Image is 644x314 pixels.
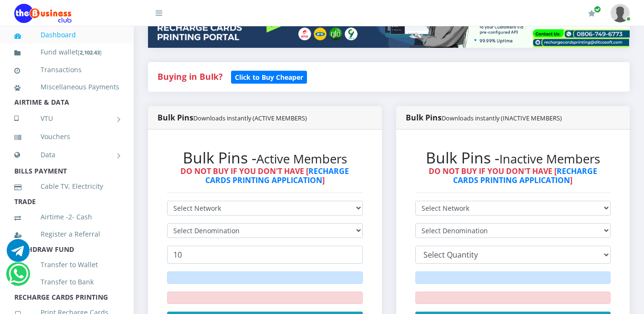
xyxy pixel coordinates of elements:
a: Cable TV, Electricity [14,175,119,197]
b: Click to Buy Cheaper [235,73,303,82]
a: Transfer to Bank [14,271,119,293]
a: Vouchers [14,126,119,148]
a: Dashboard [14,24,119,46]
a: Register a Referral [14,223,119,245]
a: Click to Buy Cheaper [231,71,307,82]
a: VTU [14,107,119,130]
small: Downloads instantly (ACTIVE MEMBERS) [193,114,307,122]
img: Logo [14,4,72,23]
strong: Bulk Pins [406,112,562,123]
input: Enter Quantity [167,246,363,264]
strong: DO NOT BUY IF YOU DON'T HAVE [ ] [429,166,597,185]
small: Downloads instantly (INACTIVE MEMBERS) [442,114,562,122]
h2: Bulk Pins - [415,149,611,167]
a: Transactions [14,59,119,81]
h2: Bulk Pins - [167,149,363,167]
a: Airtime -2- Cash [14,206,119,228]
b: 2,102.43 [80,49,100,56]
strong: Buying in Bulk? [158,71,222,82]
a: Transfer to Wallet [14,254,119,276]
a: RECHARGE CARDS PRINTING APPLICATION [453,166,597,185]
a: Chat for support [7,246,30,262]
small: Inactive Members [499,151,600,167]
a: Chat for support [9,270,28,285]
strong: DO NOT BUY IF YOU DON'T HAVE [ ] [180,166,349,185]
a: Miscellaneous Payments [14,76,119,98]
small: Active Members [256,151,347,167]
span: Renew/Upgrade Subscription [594,6,601,13]
a: RECHARGE CARDS PRINTING APPLICATION [205,166,349,185]
a: Fund wallet[2,102.43] [14,41,119,64]
a: Data [14,143,119,167]
small: [ ] [78,49,102,56]
img: User [611,4,630,22]
i: Renew/Upgrade Subscription [588,10,595,17]
strong: Bulk Pins [158,112,307,123]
